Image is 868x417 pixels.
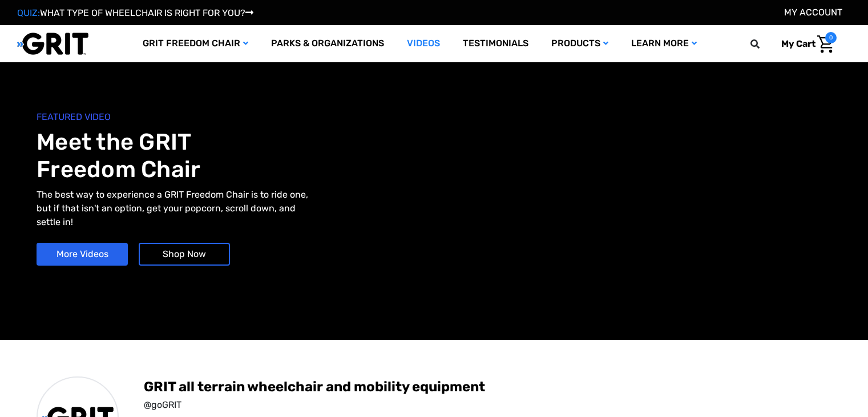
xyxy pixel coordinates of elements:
[131,25,260,62] a: GRIT Freedom Chair
[540,25,620,62] a: Products
[144,398,831,412] span: @goGRIT
[620,25,708,62] a: Learn More
[440,99,826,299] iframe: YouTube video player
[37,129,434,183] h1: Meet the GRIT Freedom Chair
[260,25,395,62] a: Parks & Organizations
[825,32,837,43] span: 0
[144,378,831,396] span: GRIT all terrain wheelchair and mobility equipment
[781,38,815,49] span: My Cart
[784,7,842,18] a: Account
[37,110,434,124] span: FEATURED VIDEO
[17,32,88,55] img: GRIT All-Terrain Wheelchair and Mobility Equipment
[17,7,40,18] span: QUIZ:
[773,32,837,56] a: Cart with 0 items
[17,7,253,18] a: QUIZ:WHAT TYPE OF WHEELCHAIR IS RIGHT FOR YOU?
[395,25,451,62] a: Videos
[37,243,128,266] a: More Videos
[37,188,315,229] p: The best way to experience a GRIT Freedom Chair is to ride one, but if that isn't an option, get ...
[451,25,540,62] a: Testimonials
[756,32,773,56] input: Search
[139,243,230,266] a: Shop Now
[817,35,834,53] img: Cart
